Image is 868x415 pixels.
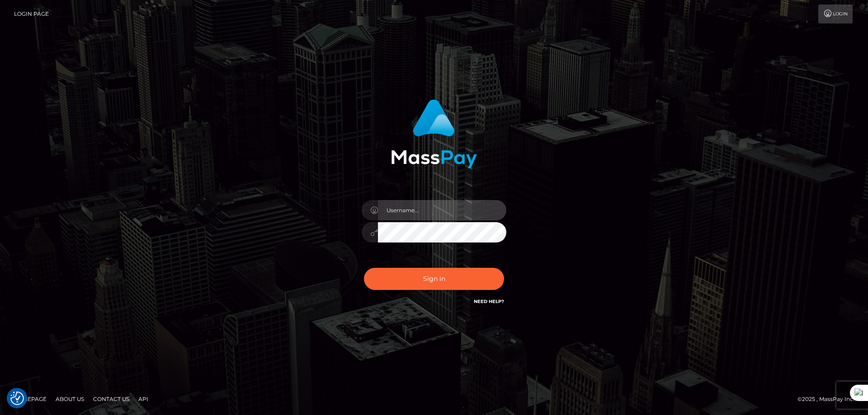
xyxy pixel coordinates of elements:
[135,392,152,406] a: API
[10,392,50,406] a: Homepage
[378,200,506,220] input: Username...
[10,392,24,405] img: Revisit consent button
[52,392,88,406] a: About Us
[90,392,133,406] a: Contact Us
[474,298,504,304] a: Need Help?
[818,5,853,23] a: Login
[797,394,861,404] div: © 2025 , MassPay Inc.
[364,268,504,290] button: Sign in
[391,99,477,168] img: MassPay Login
[10,392,24,405] button: Consent Preferences
[14,5,49,23] a: Login Page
